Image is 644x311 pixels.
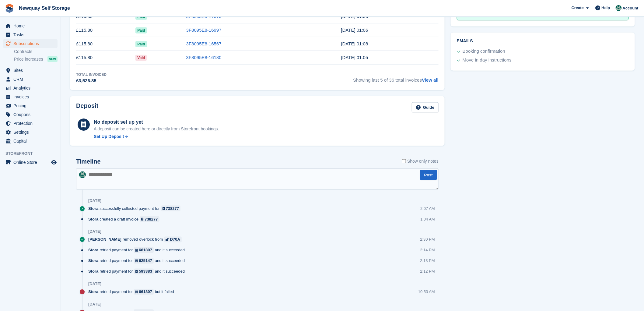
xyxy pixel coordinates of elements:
[170,237,180,242] div: D70A
[88,237,185,242] div: removed overlock from
[88,206,184,211] div: successfully collected payment for
[140,216,159,222] a: 738277
[13,39,50,48] span: Subscriptions
[420,170,437,180] button: Post
[139,258,152,264] div: 625147
[88,269,188,274] div: retried payment for and it succeeded
[3,110,58,119] a: menu
[3,84,58,92] a: menu
[3,128,58,136] a: menu
[88,216,163,222] div: created a draft invoice
[13,110,50,119] span: Coupons
[88,289,177,295] div: retried payment for but it failed
[134,258,154,264] a: 625147
[3,93,58,101] a: menu
[88,229,101,234] div: [DATE]
[420,247,435,253] div: 2:14 PM
[418,289,435,295] div: 10:53 AM
[420,258,435,264] div: 2:13 PM
[5,4,14,13] img: stora-icon-8386f47178a22dfd0bd8f6a31ec36ba5ce8667c1dd55bd0f319d3a0aa187defe.svg
[3,75,58,83] a: menu
[463,48,505,55] div: Booking confirmation
[161,206,181,211] a: 738277
[50,159,58,166] a: Preview store
[76,77,107,84] div: £3,526.85
[88,282,101,287] div: [DATE]
[135,41,147,47] span: Paid
[13,66,50,75] span: Sites
[463,57,512,64] div: Move in day instructions
[135,27,147,34] span: Paid
[13,93,50,101] span: Invoices
[164,237,182,242] a: D70A
[572,5,584,11] span: Create
[76,51,135,65] td: £115.80
[3,22,58,30] a: menu
[420,269,435,274] div: 2:12 PM
[13,101,50,110] span: Pricing
[166,206,179,211] div: 738277
[616,5,622,11] img: JON
[402,158,406,164] input: Show only notes
[145,216,158,222] div: 738277
[13,128,50,136] span: Settings
[76,158,101,165] h2: Timeline
[76,102,98,112] h2: Deposit
[3,30,58,39] a: menu
[135,55,147,61] span: Void
[420,216,435,222] div: 1:04 AM
[139,269,152,274] div: 593383
[88,247,98,253] span: Stora
[134,269,154,274] a: 593383
[139,247,152,253] div: 661807
[134,247,154,253] a: 661807
[412,102,439,112] a: Guide
[13,137,50,145] span: Capital
[13,84,50,92] span: Analytics
[3,101,58,110] a: menu
[3,66,58,75] a: menu
[457,39,629,44] h2: Emails
[3,39,58,48] a: menu
[88,206,98,211] span: Stora
[13,30,50,39] span: Tasks
[186,55,222,60] a: 3F8095E8-16180
[94,126,219,132] p: A deposit can be created here or directly from Storefront bookings.
[88,247,188,253] div: retried payment for and it succeeded
[88,198,101,203] div: [DATE]
[13,158,50,167] span: Online Store
[420,206,435,211] div: 2:07 AM
[186,41,222,46] a: 3F8095E8-16567
[5,150,61,157] span: Storefront
[3,119,58,128] a: menu
[14,56,58,62] a: Price increases NEW
[13,75,50,83] span: CRM
[14,56,43,62] span: Price increases
[94,133,219,140] a: Set Up Deposit
[47,56,58,62] div: NEW
[76,10,135,23] td: £115.80
[602,5,610,11] span: Help
[88,258,188,264] div: retried payment for and it succeeded
[13,22,50,30] span: Home
[186,27,222,33] a: 3F8095E8-16997
[88,269,98,274] span: Stora
[402,158,439,164] label: Show only notes
[139,289,152,295] div: 661807
[94,133,124,140] div: Set Up Deposit
[623,5,639,11] span: Account
[88,302,101,307] div: [DATE]
[88,216,98,222] span: Stora
[79,171,86,178] img: JON
[76,23,135,37] td: £115.80
[3,158,58,167] a: menu
[94,118,219,126] div: No deposit set up yet
[422,77,439,83] a: View all
[16,3,72,13] a: Newquay Self Storage
[341,55,368,60] time: 2025-05-05 00:05:26 UTC
[88,237,121,242] span: [PERSON_NAME]
[88,289,98,295] span: Stora
[341,41,368,46] time: 2025-06-02 00:08:38 UTC
[135,14,147,20] span: Paid
[134,289,154,295] a: 661807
